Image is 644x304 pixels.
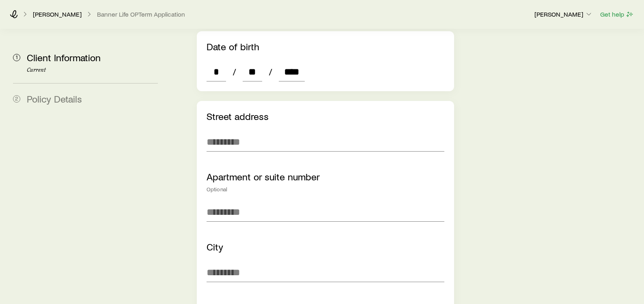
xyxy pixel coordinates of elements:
button: Banner Life OPTerm Application [97,11,185,18]
label: Street address [207,110,269,122]
label: Apartment or suite number [207,171,320,182]
div: Optional [207,186,444,193]
span: 2 [13,95,20,103]
span: 1 [13,54,20,61]
span: / [265,66,276,77]
p: Current [27,67,158,73]
span: Policy Details [27,93,82,105]
span: / [229,66,239,77]
p: [PERSON_NAME] [534,10,593,18]
a: [PERSON_NAME] [32,11,82,18]
p: Date of birth [207,41,444,52]
label: City [207,241,223,253]
span: Client Information [27,51,101,63]
button: [PERSON_NAME] [534,10,593,19]
button: Get help [600,10,634,19]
